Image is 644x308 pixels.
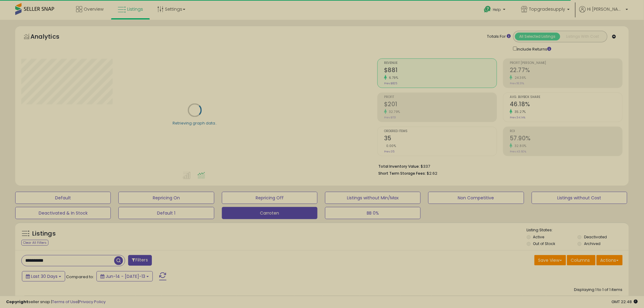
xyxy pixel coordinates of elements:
button: Columns [567,255,596,265]
li: $337 [378,162,618,170]
div: Displaying 1 to 1 of 1 items [574,287,623,293]
small: Prev: 18.31% [510,82,524,85]
button: Jun-14 - [DATE]-13 [96,271,153,282]
h2: 57.90% [510,135,622,143]
button: Listings With Cost [560,33,605,40]
button: Listings without Cost [532,192,627,204]
span: Hi [PERSON_NAME] [587,6,624,12]
span: Profit [PERSON_NAME] [510,61,622,65]
small: Prev: $825 [384,82,397,85]
a: Help [479,1,512,20]
div: Include Returns [509,45,559,52]
label: Archived [584,241,600,246]
span: Avg. Buybox Share [510,96,622,99]
div: Totals For [487,34,511,40]
small: Prev: 43.60% [510,150,526,153]
h5: Listings [32,229,56,238]
span: ROI [510,130,622,133]
small: 24.36% [513,75,526,80]
small: 0.00% [384,144,396,148]
span: Jun-14 - [DATE]-13 [106,273,145,279]
a: Privacy Policy [79,299,106,305]
button: Non Competitive [428,192,524,204]
b: Short Term Storage Fees: [378,171,426,176]
button: Save View [534,255,566,265]
i: Get Help [484,5,492,13]
label: Deactivated [584,234,607,240]
small: 32.79% [387,110,400,114]
h2: 22.77% [510,67,622,75]
strong: Copyright [6,299,28,305]
span: Columns [571,257,590,263]
div: Clear All Filters [21,240,48,246]
span: Ordered Items [384,130,497,133]
span: Topgradesupply [529,6,565,12]
span: Help [493,7,501,12]
h2: $201 [384,101,497,109]
small: Prev: $151 [384,116,396,119]
label: Active [533,234,544,240]
span: 2025-08-13 22:48 GMT [612,299,638,305]
button: BB 0% [325,207,421,219]
span: Overview [84,6,103,12]
a: Terms of Use [52,299,78,305]
button: Repricing On [118,192,214,204]
small: 35.27% [513,110,526,114]
span: Profit [384,96,497,99]
div: Retrieving graph data.. [173,121,217,126]
a: Hi [PERSON_NAME] [579,6,628,20]
small: Prev: 35 [384,150,394,153]
button: Default 1 [118,207,214,219]
span: Compared to: [66,274,94,280]
button: Default [15,192,111,204]
span: Revenue [384,61,497,65]
span: Listings [127,6,143,12]
span: Last 30 Days [31,273,58,279]
small: 32.80% [513,144,527,148]
h2: $881 [384,67,497,75]
small: Prev: 34.14% [510,116,525,119]
button: Listings without Min/Max [325,192,421,204]
b: Total Inventory Value: [378,164,420,169]
p: Listing States: [527,227,629,233]
button: Last 30 Days [22,271,65,282]
h5: Analytics [30,32,71,42]
button: Repricing Off [222,192,317,204]
button: Carroten [222,207,317,219]
button: Filters [128,255,152,266]
button: Actions [597,255,623,265]
span: $2.62 [427,170,437,176]
label: Out of Stock [533,241,555,246]
h2: 46.18% [510,101,622,109]
div: seller snap | | [6,299,106,305]
button: Deactivated & In Stock [15,207,111,219]
h2: 35 [384,135,497,143]
small: 6.79% [387,75,398,80]
button: All Selected Listings [515,33,560,40]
